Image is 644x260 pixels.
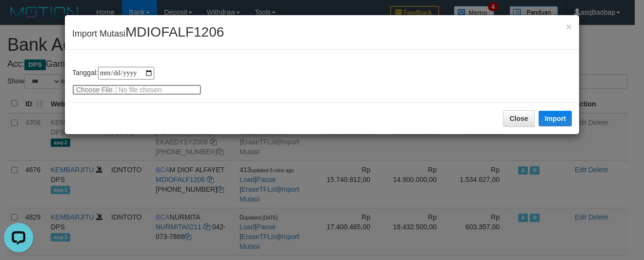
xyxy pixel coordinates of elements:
button: Import [539,111,572,126]
button: Close [566,21,572,32]
span: Import Mutasi [72,29,224,39]
span: MDIOFALF1206 [125,24,224,40]
div: Tanggal: [72,67,572,95]
span: × [566,21,572,32]
button: Open LiveChat chat widget [4,4,33,33]
button: Close [503,110,534,127]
